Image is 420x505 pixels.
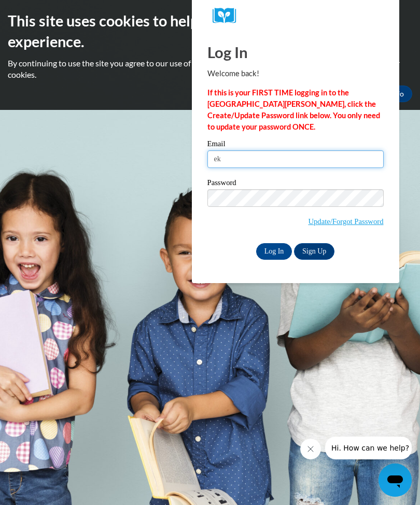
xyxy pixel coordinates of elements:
[8,58,412,80] p: By continuing to use the site you agree to our use of cookies. Use the ‘More info’ button to read...
[207,41,384,63] h1: Log In
[207,88,380,131] strong: If this is your FIRST TIME logging in to the [GEOGRAPHIC_DATA][PERSON_NAME], click the Create/Upd...
[213,8,379,24] a: COX Campus
[294,243,334,260] a: Sign Up
[207,179,384,189] label: Password
[300,439,321,459] iframe: Close message
[325,437,412,459] iframe: Message from company
[207,68,384,79] p: Welcome back!
[8,10,412,52] h2: This site uses cookies to help improve your learning experience.
[379,464,412,497] iframe: Button to launch messaging window
[308,217,383,226] a: Update/Forgot Password
[256,243,292,260] input: Log In
[213,8,244,24] img: Logo brand
[207,140,384,150] label: Email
